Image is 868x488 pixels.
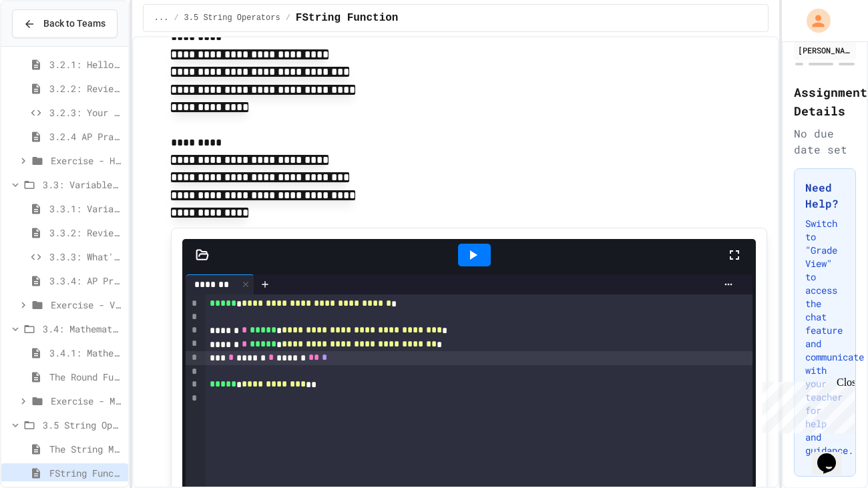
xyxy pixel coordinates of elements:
[793,5,834,36] div: My Account
[154,13,169,23] span: ...
[296,10,399,26] span: FString Function
[43,322,123,336] span: 3.4: Mathematical Operators
[794,83,856,120] h2: Assignment Details
[286,13,290,23] span: /
[49,105,123,119] span: 3.2.3: Your Name and Favorite Movie
[49,274,123,288] span: 3.3.4: AP Practice - Variables
[5,5,92,85] div: Chat with us now!Close
[49,250,123,264] span: 3.3.3: What's the Type?
[49,346,123,360] span: 3.4.1: Mathematical Operators
[794,126,856,158] div: No due date set
[49,442,123,456] span: The String Module
[184,13,280,23] span: 3.5 String Operators
[757,377,855,433] iframe: chat widget
[49,466,123,480] span: FString Function
[43,418,123,432] span: 3.5 String Operators
[43,17,105,31] span: Back to Teams
[49,202,123,216] span: 3.3.1: Variables and Data Types
[49,57,123,71] span: 3.2.1: Hello, World!
[49,81,123,95] span: 3.2.2: Review - Hello, World!
[174,13,178,23] span: /
[812,435,855,475] iframe: chat widget
[43,178,123,192] span: 3.3: Variables and Data Types
[805,217,845,457] p: Switch to "Grade View" to access the chat feature and communicate with your teacher for help and ...
[51,154,123,168] span: Exercise - Hello, World!
[51,298,123,312] span: Exercise - Variables and Data Types
[49,370,123,384] span: The Round Function
[805,180,845,212] h3: Need Help?
[12,9,118,38] button: Back to Teams
[51,394,123,408] span: Exercise - Mathematical Operators
[49,130,123,144] span: 3.2.4 AP Practice - the DISPLAY Procedure
[49,226,123,240] span: 3.3.2: Review - Variables and Data Types
[798,44,852,56] div: [PERSON_NAME]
